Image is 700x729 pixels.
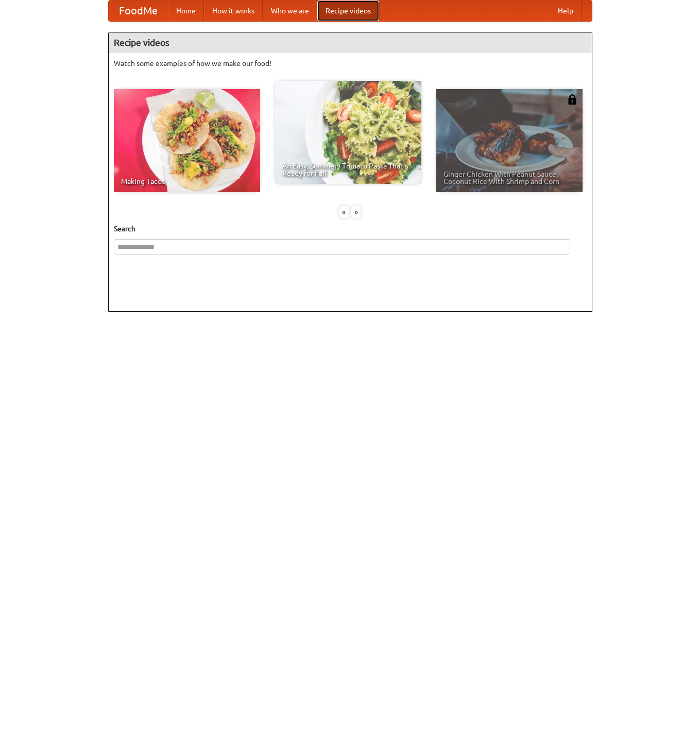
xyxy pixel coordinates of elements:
a: Recipe videos [317,1,379,21]
a: Making Tacos [114,89,260,192]
span: Making Tacos [121,178,253,185]
p: Watch some examples of how we make our food! [114,58,587,69]
div: » [351,206,361,218]
a: An Easy, Summery Tomato Pasta That's Ready for Fall [275,81,421,184]
span: An Easy, Summery Tomato Pasta That's Ready for Fall [282,162,414,177]
a: FoodMe [109,1,168,21]
a: How it works [204,1,263,21]
h5: Search [114,224,587,234]
div: « [339,206,349,218]
h4: Recipe videos [109,32,592,53]
img: 483408.png [567,94,577,105]
a: Help [550,1,582,21]
a: Who we are [263,1,317,21]
a: Home [168,1,204,21]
